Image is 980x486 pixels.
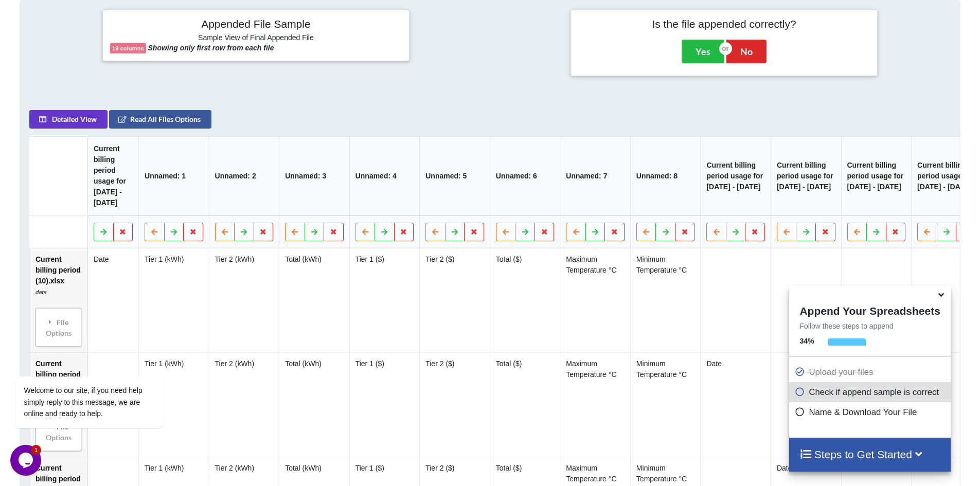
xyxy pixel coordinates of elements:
th: Unnamed: 7 [560,136,631,215]
td: Minimum Temperature °C [630,248,701,352]
th: Current billing period usage for [DATE] - [DATE] [841,136,912,215]
p: Follow these steps to append [789,321,950,331]
p: Check if append sample is correct [794,386,948,399]
iframe: chat widget [10,283,195,440]
button: Read All Files Options [109,110,211,129]
td: Tier 1 ($) [349,248,420,352]
button: Detailed View [29,110,108,129]
th: Unnamed: 6 [490,136,560,215]
td: Current billing period (10).xlsx [30,248,87,352]
b: 34 % [799,337,814,345]
td: Total ($) [490,248,560,352]
td: Date [701,352,771,457]
th: Current billing period usage for [DATE] - [DATE] [87,136,138,215]
td: Tier 1 (kWh) [138,248,209,352]
p: Name & Download Your File [794,406,948,419]
h4: Is the file appended correctly? [578,17,870,30]
button: No [726,40,767,63]
td: Tier 2 ($) [420,248,490,352]
th: Unnamed: 1 [138,136,209,215]
th: Unnamed: 2 [209,136,279,215]
td: Tier 2 ($) [420,352,490,457]
h6: Sample View of Final Appended File [110,33,402,44]
td: Maximum Temperature °C [560,248,631,352]
td: Tier 2 (kWh) [209,248,279,352]
th: Current billing period usage for [DATE] - [DATE] [701,136,771,215]
h4: Append Your Spreadsheets [789,302,950,317]
th: Unnamed: 4 [349,136,420,215]
p: Upload your files [794,366,948,379]
th: Unnamed: 8 [630,136,701,215]
th: Unnamed: 3 [279,136,349,215]
td: Minimum Temperature °C [630,352,701,457]
td: Total (kWh) [279,248,349,352]
h4: Steps to Get Started [799,448,940,461]
td: Tier 1 ($) [349,352,420,457]
td: Total (kWh) [279,352,349,457]
th: Unnamed: 5 [420,136,490,215]
button: Yes [682,40,724,63]
iframe: chat widget [10,445,43,476]
b: 19 columns [112,45,144,51]
h4: Appended File Sample [110,17,402,32]
td: Tier 2 (kWh) [209,352,279,457]
td: Total ($) [490,352,560,457]
th: Current billing period usage for [DATE] - [DATE] [771,136,841,215]
b: Showing only first row from each file [148,44,274,52]
td: Date [87,248,138,352]
td: Maximum Temperature °C [560,352,631,457]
